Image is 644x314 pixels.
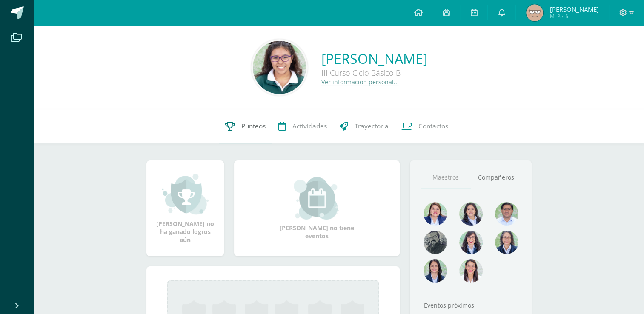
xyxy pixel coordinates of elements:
span: Contactos [418,122,448,131]
a: Punteos [219,109,272,143]
img: 68491b968eaf45af92dd3338bd9092c6.png [495,231,518,254]
img: 135afc2e3c36cc19cf7f4a6ffd4441d1.png [424,202,447,226]
a: Compañeros [471,167,521,188]
img: d4e0c534ae446c0d00535d3bb96704e9.png [424,259,447,283]
img: 1e7bfa517bf798cc96a9d855bf172288.png [495,202,518,226]
img: 45e5189d4be9c73150df86acb3c68ab9.png [459,202,483,226]
span: Actividades [292,122,327,131]
span: Punteos [241,122,266,131]
a: Actividades [272,109,333,143]
span: [PERSON_NAME] [550,5,598,14]
span: Mi Perfil [550,13,598,20]
a: [PERSON_NAME] [321,49,427,68]
div: Eventos próximos [421,301,521,309]
img: b08fa849ce700c2446fec7341b01b967.png [526,4,543,21]
div: [PERSON_NAME] no tiene eventos [275,177,360,240]
a: Trayectoria [333,109,395,143]
img: b1da893d1b21f2b9f45fcdf5240f8abd.png [459,231,483,254]
img: achievement_small.png [162,173,209,215]
span: Trayectoria [355,122,389,131]
img: event_small.png [294,177,340,220]
a: Ver información personal... [321,78,399,86]
div: [PERSON_NAME] no ha ganado logros aún [155,173,215,244]
img: 4179e05c207095638826b52d0d6e7b97.png [424,231,447,254]
a: Contactos [395,109,455,143]
div: III Curso Ciclo Básico B [321,68,427,78]
img: 38d188cc98c34aa903096de2d1c9671e.png [459,259,483,283]
img: 1c486c33b8bd52ac03df331010ae2e62.png [253,41,306,94]
a: Maestros [421,167,471,188]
